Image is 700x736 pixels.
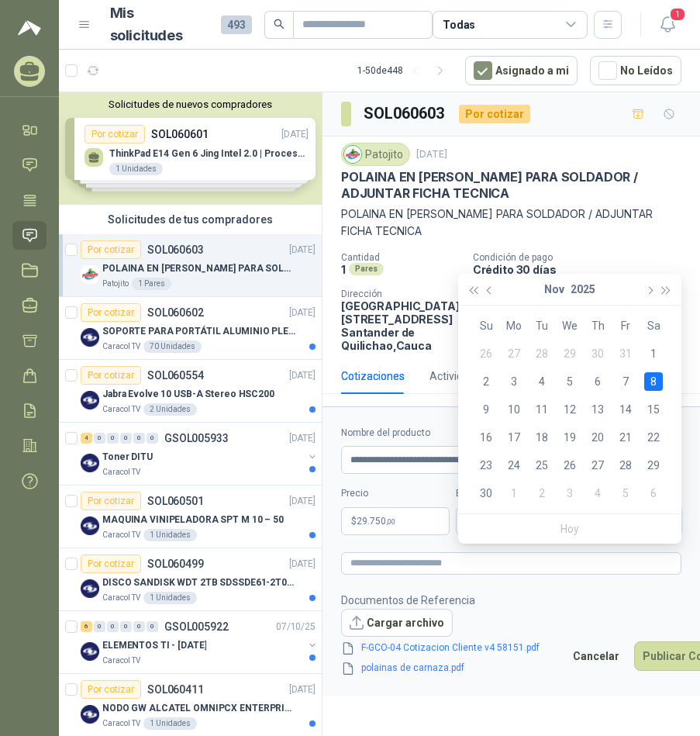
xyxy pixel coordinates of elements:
a: 6 0 0 0 0 0 GSOL00592207/10/25 Company LogoELEMENTOS TI - [DATE]Caracol TV [81,617,319,667]
p: [DATE] [289,306,316,320]
p: [DATE] [289,368,316,383]
div: 0 [133,621,145,632]
td: 2025-11-26 [556,451,584,479]
h3: SOL060603 [364,102,447,126]
div: Por cotizar [81,555,141,573]
div: 11 [533,400,551,419]
p: Toner DITU [102,450,153,465]
p: Caracol TV [102,592,140,604]
div: 20 [588,428,607,447]
div: 17 [505,428,523,447]
td: 2025-12-06 [640,479,667,507]
th: Mo [500,312,528,340]
td: 2025-11-27 [584,451,612,479]
img: Company Logo [81,454,99,472]
div: 26 [477,344,495,363]
td: 2025-11-20 [584,423,612,451]
td: 2025-11-01 [640,340,667,368]
div: 31 [616,344,635,363]
td: 2025-11-25 [528,451,556,479]
p: Documentos de Referencia [341,592,564,609]
th: Su [472,312,500,340]
p: Caracol TV [102,717,140,730]
div: 18 [533,428,551,447]
div: Solicitudes de tus compradores [59,205,322,234]
div: 27 [505,344,523,363]
p: Caracol TV [102,655,140,667]
p: SOL060554 [147,370,204,381]
p: [DATE] [289,494,316,509]
div: 27 [588,456,607,475]
p: Cantidad [341,252,460,263]
div: Por cotizar [81,680,141,699]
div: 3 [560,484,579,503]
div: Solicitudes de nuevos compradoresPor cotizarSOL060601[DATE] ThinkPad E14 Gen 6 Jing Intel 2.0 | P... [59,92,322,205]
p: POLAINA EN [PERSON_NAME] PARA SOLDADOR / ADJUNTAR FICHA TECNICA [341,169,681,202]
div: 4 [533,372,551,391]
p: DISCO SANDISK WDT 2TB SDSSDE61-2T00-G25 [102,575,295,590]
img: Company Logo [81,328,99,347]
p: SOL060602 [147,307,204,318]
span: search [274,19,284,29]
div: 26 [560,456,579,475]
div: 24 [505,456,523,475]
button: Cancelar [564,641,628,671]
div: 14 [616,400,635,419]
div: 4 [81,433,92,444]
div: Pares [349,263,384,275]
div: Por cotizar [81,303,141,322]
div: Por cotizar [81,240,141,259]
p: SOL060501 [147,496,204,506]
div: 0 [120,433,132,444]
button: Solicitudes de nuevos compradores [65,98,316,110]
a: 4 0 0 0 0 0 GSOL005933[DATE] Company LogoToner DITUCaracol TV [81,429,319,479]
td: 2025-11-17 [500,423,528,451]
p: 07/10/25 [276,620,316,634]
td: 2025-11-07 [612,368,640,396]
div: 8 [644,372,663,391]
div: 16 [477,428,495,447]
p: GSOL005933 [164,433,229,444]
p: [DATE] [289,682,316,697]
div: 22 [644,428,663,447]
p: POLAINA EN [PERSON_NAME] PARA SOLDADOR / ADJUNTAR FICHA TECNICA [102,261,295,276]
td: 2025-10-30 [584,340,612,368]
button: 1 [653,11,681,39]
a: Por cotizarSOL060501[DATE] Company LogoMAQUINA VINIPELADORA SPT M 10 – 50Caracol TV1 Unidades [59,485,322,548]
div: 70 Unidades [143,340,202,353]
div: 2 Unidades [143,403,197,416]
span: 1 [669,7,686,22]
a: Por cotizarSOL060554[DATE] Company LogoJabra Evolve 10 USB-A Stereo HSC200Caracol TV2 Unidades [59,360,322,423]
td: 2025-12-04 [584,479,612,507]
td: 2025-11-30 [472,479,500,507]
div: 5 [560,372,579,391]
div: 0 [133,433,145,444]
div: 6 [644,484,663,503]
div: 6 [588,372,607,391]
span: 29.750 [357,517,395,526]
td: 2025-11-16 [472,423,500,451]
p: Caracol TV [102,466,140,479]
td: 2025-11-19 [556,423,584,451]
th: Tu [528,312,556,340]
span: ,00 [386,517,395,526]
div: 4 [588,484,607,503]
button: Cargar archivo [341,609,453,637]
div: 28 [616,456,635,475]
p: ELEMENTOS TI - [DATE] [102,638,206,653]
h1: Mis solicitudes [110,2,209,47]
div: 6 [81,621,92,632]
p: Caracol TV [102,403,140,416]
label: Precio [341,486,450,501]
td: 2025-11-11 [528,396,556,423]
td: 2025-11-23 [472,451,500,479]
td: 2025-10-31 [612,340,640,368]
p: SOPORTE PARA PORTÁTIL ALUMINIO PLEGABLE VTA [102,324,295,339]
div: 5 [616,484,635,503]
div: Cotizaciones [341,368,405,385]
p: [DATE] [289,243,316,257]
a: Por cotizarSOL060499[DATE] Company LogoDISCO SANDISK WDT 2TB SDSSDE61-2T00-G25Caracol TV1 Unidades [59,548,322,611]
p: POLAINA EN [PERSON_NAME] PARA SOLDADOR / ADJUNTAR FICHA TECNICA [341,206,681,240]
div: 0 [94,433,105,444]
td: 2025-11-28 [612,451,640,479]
